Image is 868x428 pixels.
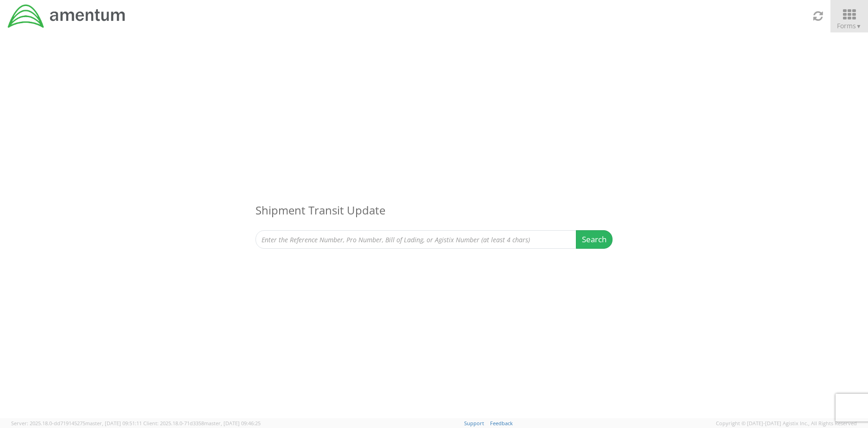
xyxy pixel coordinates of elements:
span: Forms [837,21,862,30]
span: Server: 2025.18.0-dd719145275 [11,420,142,427]
span: master, [DATE] 09:51:11 [85,420,142,427]
a: Feedback [490,420,513,427]
span: Copyright © [DATE]-[DATE] Agistix Inc., All Rights Reserved [716,420,857,427]
h3: Shipment Transit Update [255,190,613,230]
a: Support [464,420,484,427]
span: Client: 2025.18.0-71d3358 [143,420,261,427]
span: master, [DATE] 09:46:25 [204,420,261,427]
button: Search [576,230,613,249]
input: Enter the Reference Number, Pro Number, Bill of Lading, or Agistix Number (at least 4 chars) [255,230,576,249]
span: ▼ [856,22,862,30]
img: dyn-intl-logo-049831509241104b2a82.png [7,3,127,29]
